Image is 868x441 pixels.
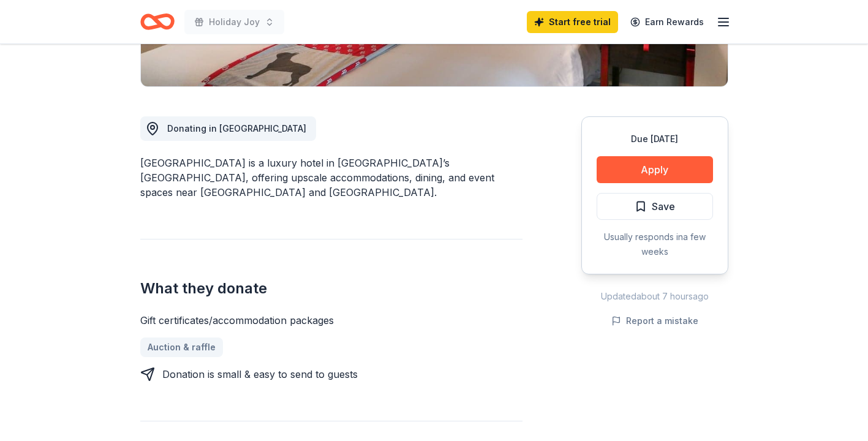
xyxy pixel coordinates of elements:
div: [GEOGRAPHIC_DATA] is a luxury hotel in [GEOGRAPHIC_DATA]’s [GEOGRAPHIC_DATA], offering upscale ac... [140,156,523,200]
div: Updated about 7 hours ago [581,289,728,304]
div: Donation is small & easy to send to guests [162,367,358,382]
span: Donating in [GEOGRAPHIC_DATA] [167,123,306,134]
span: Holiday Joy [209,15,260,29]
div: Gift certificates/accommodation packages [140,313,523,328]
h2: What they donate [140,279,523,298]
a: Earn Rewards [623,11,711,33]
a: Start free trial [527,11,618,33]
div: Due [DATE] [597,132,713,146]
div: Usually responds in a few weeks [597,230,713,259]
a: Home [140,7,175,36]
button: Report a mistake [611,314,698,328]
span: Save [652,198,675,214]
button: Save [597,193,713,220]
button: Apply [597,156,713,183]
button: Holiday Joy [184,10,284,34]
a: Auction & raffle [140,337,223,357]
